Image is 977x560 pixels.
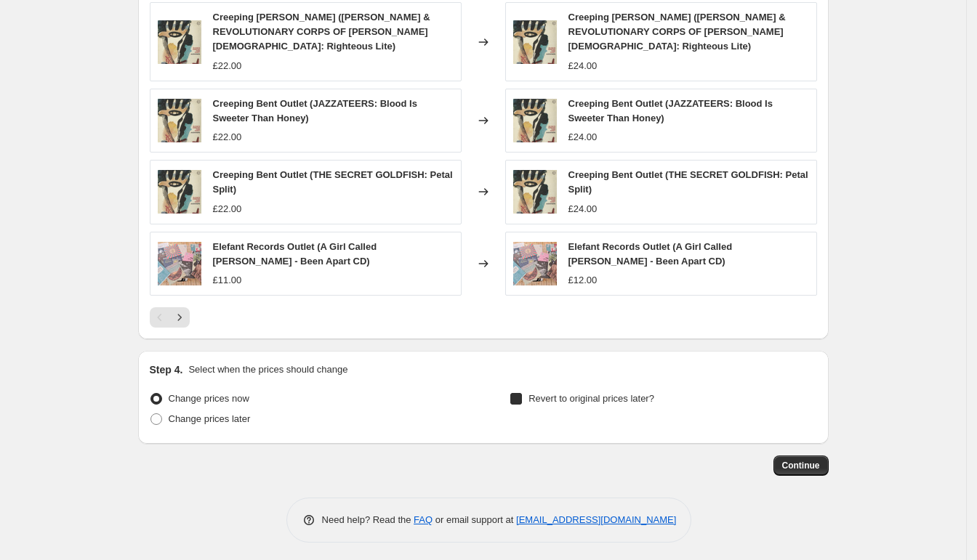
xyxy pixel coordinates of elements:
[773,455,829,476] button: Continue
[568,98,773,123] span: Creeping Bent Outlet (JAZZATEERS: Blood Is Sweeter Than Honey)
[568,59,598,73] div: £24.00
[150,362,183,377] h2: Step 4.
[213,12,430,52] span: Creeping [PERSON_NAME] ([PERSON_NAME] & REVOLUTIONARY CORPS OF [PERSON_NAME][DEMOGRAPHIC_DATA]: R...
[568,241,733,267] span: Elefant Records Outlet (A Girl Called [PERSON_NAME] - Been Apart CD)
[213,130,242,145] div: £22.00
[513,99,557,142] img: Jazzateers_80x.jpg
[158,242,201,285] img: 20210831_114404_80x.jpg
[414,514,433,525] a: FAQ
[513,20,557,64] img: Jazzateers_80x.jpg
[158,170,201,214] img: Jazzateers_80x.jpg
[158,99,201,142] img: Jazzateers_80x.jpg
[433,514,516,525] span: or email support at
[213,241,377,267] span: Elefant Records Outlet (A Girl Called [PERSON_NAME] - Been Apart CD)
[169,393,249,404] span: Change prices now
[213,202,242,216] div: £22.00
[513,170,557,214] img: Jazzateers_80x.jpg
[568,273,598,288] div: £12.00
[213,98,417,123] span: Creeping Bent Outlet (JAZZATEERS: Blood Is Sweeter Than Honey)
[568,202,598,216] div: £24.00
[568,130,598,145] div: £24.00
[158,20,201,64] img: Jazzateers_80x.jpg
[213,169,453,195] span: Creeping Bent Outlet (THE SECRET GOLDFISH: Petal Split)
[150,307,190,328] nav: Pagination
[568,169,808,195] span: Creeping Bent Outlet (THE SECRET GOLDFISH: Petal Split)
[213,59,242,73] div: £22.00
[513,242,557,285] img: 20210831_114404_80x.jpg
[782,460,820,471] span: Continue
[322,514,414,525] span: Need help? Read the
[169,413,251,424] span: Change prices later
[528,393,654,404] span: Revert to original prices later?
[188,362,347,377] p: Select when the prices should change
[516,514,676,525] a: [EMAIL_ADDRESS][DOMAIN_NAME]
[568,12,786,52] span: Creeping [PERSON_NAME] ([PERSON_NAME] & REVOLUTIONARY CORPS OF [PERSON_NAME][DEMOGRAPHIC_DATA]: R...
[169,307,190,328] button: Next
[213,273,242,288] div: £11.00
